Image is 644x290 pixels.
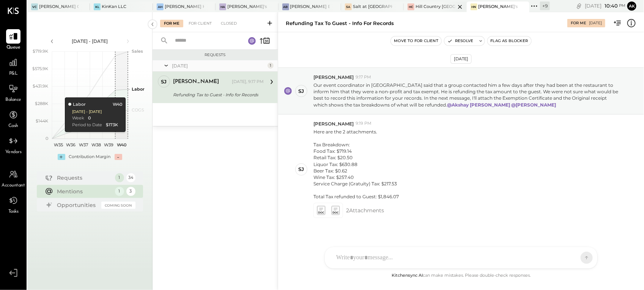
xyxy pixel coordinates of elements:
[156,52,274,58] div: Requests
[313,74,354,80] span: [PERSON_NAME]
[444,36,476,45] button: Resolve
[479,4,518,10] div: [PERSON_NAME]'s Nashville
[172,63,266,69] div: [DATE]
[408,3,414,10] div: HC
[115,154,122,160] div: -
[313,168,399,174] div: Beer Tax: $0.62
[132,107,144,113] text: COGS
[101,202,135,209] div: Coming Soon
[79,142,88,147] text: W37
[511,102,556,108] strong: @[PERSON_NAME]
[299,166,304,173] div: SJ
[161,78,167,85] div: SJ
[72,122,102,128] div: Period to Date
[72,115,84,121] div: Week
[313,121,354,127] span: [PERSON_NAME]
[0,55,26,77] a: P&L
[346,203,384,218] span: 2 Attachment s
[36,118,48,124] text: $144K
[0,82,26,103] a: Balance
[353,4,392,10] div: Salt at [GEOGRAPHIC_DATA]
[91,142,101,147] text: W38
[282,3,289,10] div: AB
[54,142,63,147] text: W35
[575,2,583,10] div: copy link
[57,188,111,195] div: Mentions
[32,66,48,71] text: $575.9K
[88,115,90,121] div: 0
[416,4,455,10] div: Hill Country [GEOGRAPHIC_DATA]
[0,193,26,215] a: Tasks
[0,134,26,156] a: Vendors
[627,2,636,11] button: Ak
[450,54,472,64] div: [DATE]
[447,102,510,108] strong: @Akshay [PERSON_NAME]
[391,36,441,45] button: Move to for client
[132,86,145,92] text: Labor
[2,182,25,189] span: Accountant
[69,154,111,160] div: Contribution Margin
[356,121,372,127] span: 9:19 PM
[9,71,18,77] span: P&L
[488,36,531,45] button: Flag as Blocker
[66,142,76,147] text: W36
[286,20,394,27] div: Refunding Tax to Guest - Info for Records
[299,88,304,95] div: SJ
[0,108,26,130] a: Cash
[173,78,219,86] div: [PERSON_NAME]
[313,141,399,148] div: Tax Breakdown:
[290,4,330,10] div: [PERSON_NAME] Brooklyn / Rebel Cafe
[105,122,118,128] div: $173K
[313,154,399,161] div: Retail Tax: $20.50
[5,97,21,103] span: Balance
[102,4,126,10] div: KinKan LLC
[104,142,113,147] text: W39
[46,136,48,141] text: 0
[5,149,22,156] span: Vendors
[345,3,352,10] div: Sa
[157,3,164,10] div: AH
[72,109,101,114] div: [DATE] - [DATE]
[313,180,399,187] div: Service Charge (Gratuity) Tax: $217.53
[8,208,19,215] span: Tasks
[0,29,26,51] a: Queue
[33,49,48,54] text: $719.9K
[268,63,274,69] div: 1
[589,20,602,26] div: [DATE]
[126,173,135,182] div: 34
[31,3,38,10] div: VC
[115,173,124,182] div: 1
[471,3,477,10] div: HN
[356,74,371,80] span: 9:17 PM
[603,2,618,9] span: 10 : 40
[185,20,216,27] div: For Client
[227,4,267,10] div: [PERSON_NAME]'s Atlanta
[571,20,586,26] div: For Me
[232,79,264,85] div: [DATE], 9:17 PM
[6,44,20,51] span: Queue
[313,193,399,200] div: Total Tax refunded to Guest: $1,846.07
[57,201,98,209] div: Opportunities
[94,3,101,10] div: KL
[313,129,399,200] p: Here are the 2 attachments.
[112,102,122,108] div: W40
[8,123,18,130] span: Cash
[58,38,122,44] div: [DATE] - [DATE]
[115,187,124,196] div: 1
[132,49,143,54] text: Sales
[117,142,126,147] text: W40
[313,82,622,108] p: Our event coordinator in [GEOGRAPHIC_DATA] said that a group contacted him a few days after they ...
[39,4,79,10] div: [PERSON_NAME] Confections - [GEOGRAPHIC_DATA]
[173,91,261,99] div: Refunding Tax to Guest - Info for Records
[313,161,399,168] div: Liquor Tax: $630.88
[313,174,399,180] div: Wine Tax: $257.40
[35,101,48,106] text: $288K
[160,20,183,27] div: For Me
[619,3,625,8] span: pm
[0,167,26,189] a: Accountant
[68,102,85,108] div: Labor
[219,3,226,10] div: HA
[540,2,550,10] div: + 9
[585,2,625,9] div: [DATE]
[33,83,48,89] text: $431.9K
